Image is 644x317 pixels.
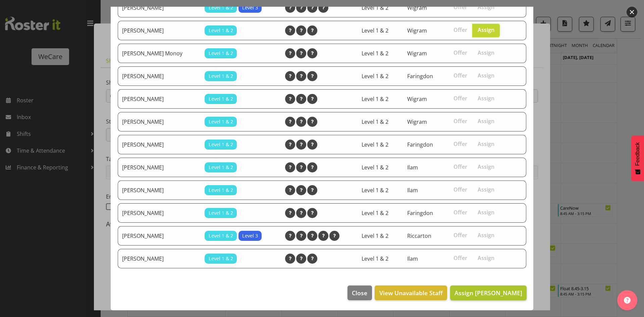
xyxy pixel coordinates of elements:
[362,50,388,57] span: Level 1 & 2
[453,141,467,147] span: Offer
[453,232,467,239] span: Offer
[635,142,641,166] span: Feedback
[453,163,467,170] span: Offer
[379,288,443,297] span: View Unavailable Staff
[407,72,433,80] span: Faringdon
[407,232,431,240] span: Riccarton
[362,209,388,217] span: Level 1 & 2
[478,27,494,33] span: Assign
[453,118,467,124] span: Offer
[118,89,201,109] td: [PERSON_NAME]
[118,112,201,131] td: [PERSON_NAME]
[118,21,201,40] td: [PERSON_NAME]
[362,187,388,194] span: Level 1 & 2
[352,288,367,297] span: Close
[407,164,418,171] span: Ilam
[362,232,388,240] span: Level 1 & 2
[453,72,467,79] span: Offer
[209,187,233,194] span: Level 1 & 2
[407,255,418,262] span: Ilam
[407,27,427,34] span: Wigram
[362,4,388,11] span: Level 1 & 2
[347,285,372,300] button: Close
[407,118,427,125] span: Wigram
[118,44,201,63] td: [PERSON_NAME] Monoy
[209,232,233,240] span: Level 1 & 2
[478,232,494,239] span: Assign
[407,209,433,217] span: Faringdon
[362,72,388,80] span: Level 1 & 2
[118,66,201,86] td: [PERSON_NAME]
[478,72,494,79] span: Assign
[453,49,467,56] span: Offer
[362,118,388,125] span: Level 1 & 2
[407,4,427,11] span: Wigram
[209,50,233,57] span: Level 1 & 2
[362,255,388,262] span: Level 1 & 2
[118,203,201,223] td: [PERSON_NAME]
[209,4,233,11] span: Level 1 & 2
[478,255,494,261] span: Assign
[478,209,494,216] span: Assign
[453,209,467,216] span: Offer
[453,95,467,102] span: Offer
[453,27,467,33] span: Offer
[362,95,388,103] span: Level 1 & 2
[209,209,233,217] span: Level 1 & 2
[209,118,233,125] span: Level 1 & 2
[209,164,233,171] span: Level 1 & 2
[407,50,427,57] span: Wigram
[631,136,644,181] button: Feedback - Show survey
[407,95,427,103] span: Wigram
[209,27,233,34] span: Level 1 & 2
[453,186,467,193] span: Offer
[209,141,233,148] span: Level 1 & 2
[209,95,233,103] span: Level 1 & 2
[453,255,467,261] span: Offer
[209,72,233,80] span: Level 1 & 2
[362,141,388,148] span: Level 1 & 2
[478,49,494,56] span: Assign
[454,289,522,297] span: Assign [PERSON_NAME]
[375,285,447,300] button: View Unavailable Staff
[450,285,527,300] button: Assign [PERSON_NAME]
[407,141,433,148] span: Faringdon
[242,232,258,240] span: Level 3
[118,249,201,268] td: [PERSON_NAME]
[362,164,388,171] span: Level 1 & 2
[478,95,494,102] span: Assign
[624,297,631,304] img: help-xxl-2.png
[118,226,201,246] td: [PERSON_NAME]
[118,180,201,200] td: [PERSON_NAME]
[453,4,467,10] span: Offer
[118,158,201,177] td: [PERSON_NAME]
[209,255,233,262] span: Level 1 & 2
[478,163,494,170] span: Assign
[118,135,201,154] td: [PERSON_NAME]
[362,27,388,34] span: Level 1 & 2
[478,141,494,147] span: Assign
[407,187,418,194] span: Ilam
[478,186,494,193] span: Assign
[478,118,494,124] span: Assign
[478,4,494,10] span: Assign
[242,4,258,11] span: Level 3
